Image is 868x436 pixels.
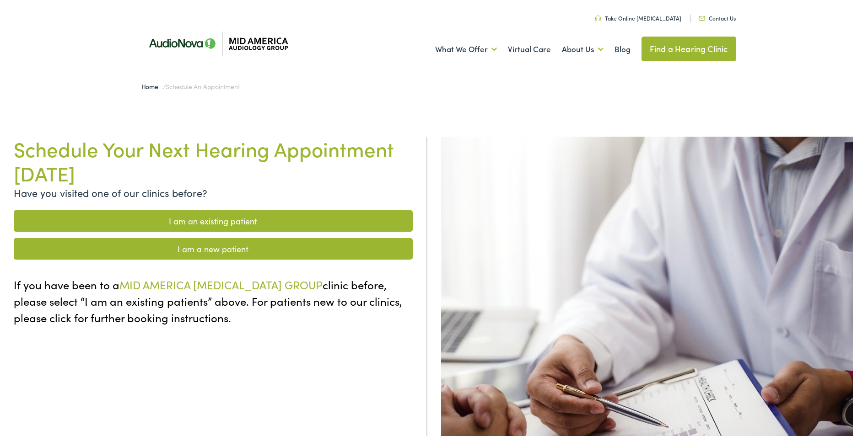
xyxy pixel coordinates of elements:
[14,210,413,232] a: I am an existing patient
[14,276,413,326] p: If you have been to a clinic before, please select “I am an existing patients” above. For patient...
[508,32,551,66] a: Virtual Care
[166,82,239,91] span: Schedule an Appointment
[562,32,604,66] a: About Us
[615,32,631,66] a: Blog
[141,82,163,91] a: Home
[119,277,323,292] span: MID AMERICA [MEDICAL_DATA] GROUP
[14,137,413,185] h1: Schedule Your Next Hearing Appointment [DATE]
[642,37,736,61] a: Find a Hearing Clinic
[595,14,681,22] a: Take Online [MEDICAL_DATA]
[595,16,601,21] img: utility icon
[14,185,413,200] p: Have you visited one of our clinics before?
[435,32,497,66] a: What We Offer
[141,82,240,91] span: /
[699,14,736,22] a: Contact Us
[14,238,413,260] a: I am a new patient
[699,16,705,21] img: utility icon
